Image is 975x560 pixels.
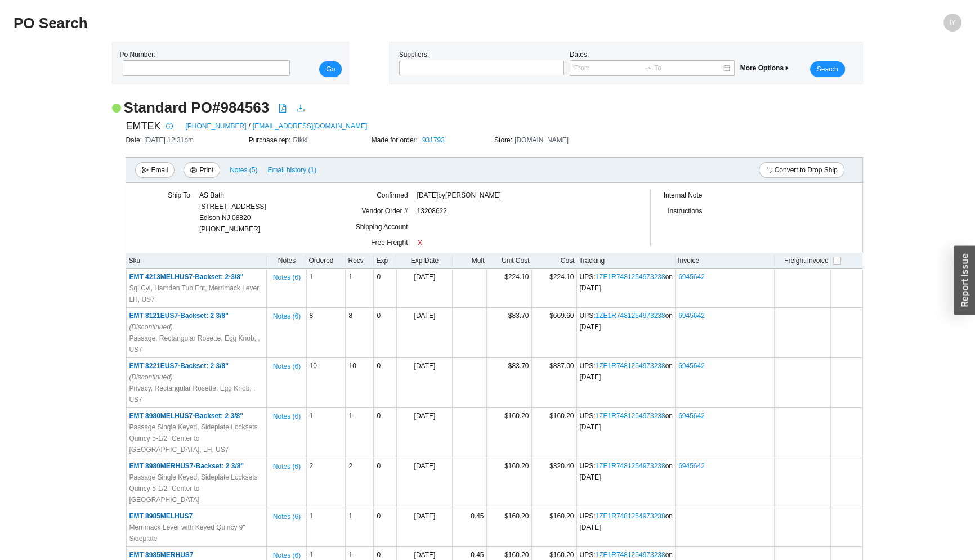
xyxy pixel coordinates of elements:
span: download [296,104,305,113]
span: 10 [348,362,356,370]
i: (Discontinued) [129,323,172,331]
a: 1ZE1R7481254973238 [595,512,665,520]
td: [DATE] [396,358,453,408]
span: [DOMAIN_NAME] [515,136,569,144]
td: 0 [374,508,396,547]
div: Po Number: [119,49,286,77]
div: Dates: [567,49,737,77]
button: Notes (6) [272,271,301,279]
div: 13208622 [417,205,620,221]
span: Merrimack Lever with Keyed Quincy 9" Sideplate [129,522,264,544]
a: 931793 [422,136,445,144]
span: printer [190,167,197,174]
td: 0.45 [453,508,486,547]
th: Freight Invoice [775,253,831,269]
span: [DATE] 12:31pm [144,136,194,144]
div: Suppliers: [396,49,567,77]
td: $160.20 [531,508,576,547]
span: EMT 8980MELHUS7-Backset: 2 3/8" [129,412,243,420]
span: UPS : on [DATE] [579,362,673,381]
span: send [142,167,149,174]
a: 6945642 [678,412,705,420]
span: Vendor Order # [361,207,408,215]
a: file-pdf [278,104,287,115]
td: 0 [374,308,396,358]
td: 10 [306,358,346,408]
button: Notes (6) [272,510,301,518]
span: caret-right [784,65,790,71]
button: Notes (6) [272,549,301,557]
th: Ordered [306,253,346,269]
span: swap-right [644,64,652,72]
a: [EMAIL_ADDRESS][DOMAIN_NAME] [253,120,367,132]
span: to [644,64,652,72]
i: (Discontinued) [129,373,172,381]
th: Notes [267,253,306,269]
span: UPS : on [DATE] [579,412,673,431]
span: swap [766,167,772,174]
div: [PHONE_NUMBER] [199,190,266,235]
button: Email history (1) [267,162,317,178]
td: $160.20 [486,458,531,508]
span: info-circle [163,123,176,129]
td: $669.60 [531,308,576,358]
button: Notes (6) [272,360,301,368]
a: 6945642 [678,312,705,320]
td: 1 [306,269,346,308]
span: Email history (1) [268,164,317,176]
a: 6945642 [678,273,705,281]
th: Unit Cost [486,253,531,269]
button: info-circle [160,118,176,134]
span: 2 [348,462,352,470]
a: 1ZE1R7481254973238 [595,273,665,281]
input: From [574,62,642,74]
span: Sgl Cyl, Hamden Tub Ent, Merrimack Lever, LH, US7 [129,283,264,305]
span: EMT 8980MERHUS7-Backset: 2 3/8" [129,462,244,470]
span: [DATE] by [PERSON_NAME] [417,190,500,201]
td: $837.00 [531,358,576,408]
td: 0 [374,269,396,308]
span: Passage Single Keyed, Sideplate Locksets Quincy 5-1/2" Center to [GEOGRAPHIC_DATA], LH, US7 [129,422,264,455]
span: 8 [348,312,352,320]
span: Convert to Drop Ship [775,164,838,176]
button: printerPrint [184,162,220,178]
span: Store: [494,136,515,144]
h2: Standard PO # 984563 [123,98,269,118]
button: Notes (6) [272,410,301,418]
span: Notes ( 6 ) [273,511,301,522]
span: UPS : on [DATE] [579,462,673,481]
span: EMT 8221EUS7-Backset: 2 3/8" [129,362,228,381]
td: $160.20 [486,408,531,458]
span: EMTEK [126,118,160,135]
button: Search [810,61,845,77]
a: download [296,104,305,115]
span: Notes ( 6 ) [273,361,301,372]
td: 0 [374,408,396,458]
td: [DATE] [396,458,453,508]
span: Instructions [668,207,702,215]
td: $224.10 [531,269,576,308]
span: EMT 8121EUS7-Backset: 2 3/8" [129,312,228,331]
span: Free Freight [371,239,408,247]
a: [PHONE_NUMBER] [185,120,246,132]
span: 1 [348,551,352,559]
button: Notes (6) [272,310,301,318]
button: Go [319,61,342,77]
button: swapConvert to Drop Ship [759,162,844,178]
span: Shipping Account [356,223,408,231]
span: Internal Note [664,191,703,199]
td: $320.40 [531,458,576,508]
span: Confirmed [377,191,408,199]
span: Ship To [168,191,190,199]
th: Tracking [576,253,676,269]
span: Privacy, Rectangular Rosette, Egg Knob, , US7 [129,383,264,405]
td: 1 [306,408,346,458]
button: Notes (5) [229,164,258,172]
button: sendEmail [135,162,175,178]
span: Notes ( 6 ) [273,272,301,283]
span: EMT 4213MELHUS7-Backset: 2-3/8" [129,273,243,281]
span: More Options [740,64,790,72]
span: UPS : on [DATE] [579,512,673,531]
td: 1 [306,508,346,547]
th: Invoice [676,253,775,269]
